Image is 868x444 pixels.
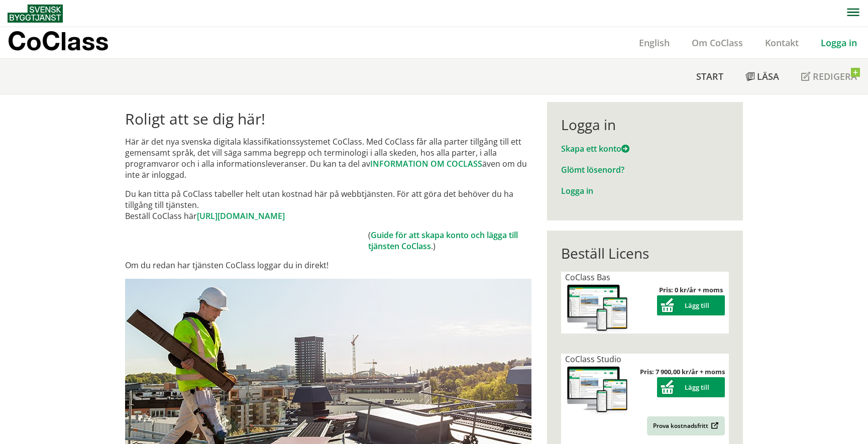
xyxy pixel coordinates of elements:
[565,365,629,415] img: coclass-license.jpg
[8,35,108,47] p: CoClass
[197,210,285,221] a: [URL][DOMAIN_NAME]
[647,416,725,435] a: Prova kostnadsfritt
[681,37,754,49] a: Om CoClass
[8,27,130,58] a: CoClass
[561,116,728,133] div: Logga in
[561,245,728,262] div: Beställ Licens
[561,164,624,175] a: Glömt lösenord?
[757,70,779,82] span: Läsa
[565,272,610,283] span: CoClass Bas
[368,230,518,252] a: Guide för att skapa konto och lägga till tjänsten CoClass
[628,37,681,49] a: English
[657,295,725,315] button: Lägg till
[125,260,531,271] p: Om du redan har tjänsten CoClass loggar du in direkt!
[696,70,723,82] span: Start
[659,285,723,294] strong: Pris: 0 kr/år + moms
[734,59,790,94] a: Läsa
[709,422,719,429] img: Outbound.png
[640,367,725,376] strong: Pris: 7 900,00 kr/år + moms
[810,37,868,49] a: Logga in
[657,383,725,392] a: Lägg till
[8,5,63,23] img: Svensk Byggtjänst
[368,230,531,252] td: ( .)
[370,158,482,169] a: INFORMATION OM COCLASS
[685,59,734,94] a: Start
[657,301,725,310] a: Lägg till
[125,110,531,128] h1: Roligt att se dig här!
[561,185,593,196] a: Logga in
[125,188,531,221] p: Du kan titta på CoClass tabeller helt utan kostnad här på webbtjänsten. För att göra det behöver ...
[125,136,531,180] p: Här är det nya svenska digitala klassifikationssystemet CoClass. Med CoClass får alla parter till...
[565,283,629,334] img: coclass-license.jpg
[561,143,629,154] a: Skapa ett konto
[754,37,810,49] a: Kontakt
[565,354,621,365] span: CoClass Studio
[657,377,725,397] button: Lägg till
